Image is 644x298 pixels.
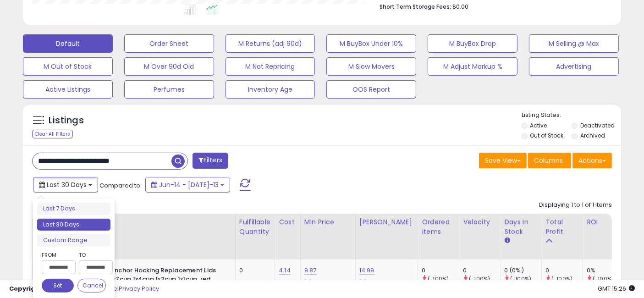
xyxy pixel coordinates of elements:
[304,266,317,275] a: 9.87
[279,217,297,227] div: Cost
[47,180,87,189] span: Last 30 Days
[539,201,612,210] div: Displaying 1 to 1 of 1 items
[42,250,74,259] label: From
[145,177,230,193] button: Jun-14 - [DATE]-13
[37,219,110,231] li: Last 30 Days
[32,130,73,138] div: Clear All Filters
[463,266,500,275] div: 0
[572,153,612,168] button: Actions
[580,132,605,139] label: Archived
[9,285,159,293] div: seller snap | |
[42,279,74,292] button: Set
[463,217,496,227] div: Velocity
[239,266,268,275] div: 0
[124,34,214,53] button: Order Sheet
[77,279,106,292] button: Cancel
[33,177,98,193] button: Last 30 Days
[23,34,113,53] button: Default
[99,181,142,190] span: Compared to:
[226,57,315,76] button: M Not Repricing
[452,2,468,11] span: $0.00
[279,266,291,275] a: 4.14
[545,217,579,237] div: Total Profit
[422,217,455,237] div: Ordered Items
[326,57,416,76] button: M Slow Movers
[359,266,374,275] a: 14.99
[124,57,214,76] button: M Over 90d Old
[359,217,414,227] div: [PERSON_NAME]
[49,114,84,127] h5: Listings
[37,234,110,247] li: Custom Range
[479,153,527,168] button: Save View
[587,217,620,227] div: ROI
[428,34,517,53] button: M BuyBox Drop
[587,266,624,275] div: 0%
[522,111,621,120] p: Listing States:
[598,284,635,293] span: 2025-08-13 15:26 GMT
[159,180,219,189] span: Jun-14 - [DATE]-13
[23,57,113,76] button: M Out of Stock
[79,250,106,259] label: To
[529,34,619,53] button: M Selling @ Max
[193,153,228,169] button: Filters
[504,217,538,237] div: Days In Stock
[422,266,459,275] div: 0
[304,217,352,227] div: Min Price
[326,80,416,99] button: OOS Report
[226,80,315,99] button: Inventory Age
[504,237,510,245] small: Days In Stock.
[428,57,517,76] button: M Adjust Markup %
[530,121,547,129] label: Active
[9,284,43,293] strong: Copyright
[326,34,416,53] button: M BuyBox Under 10%
[37,203,110,215] li: Last 7 Days
[380,3,451,11] b: Short Term Storage Fees:
[529,57,619,76] button: Advertising
[545,266,583,275] div: 0
[534,156,563,165] span: Columns
[528,153,571,168] button: Columns
[110,266,222,294] b: Anchor Hocking Replacement Lids 1x7cup,1x4cup,1x2cup,1x1cup, red Round lid
[119,284,159,293] a: Privacy Policy
[226,34,315,53] button: M Returns (adj 90d)
[88,217,231,227] div: Title
[530,132,564,139] label: Out of Stock
[580,121,615,129] label: Deactivated
[23,80,113,99] button: Active Listings
[504,266,541,275] div: 0 (0%)
[239,217,271,237] div: Fulfillable Quantity
[124,80,214,99] button: Perfumes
